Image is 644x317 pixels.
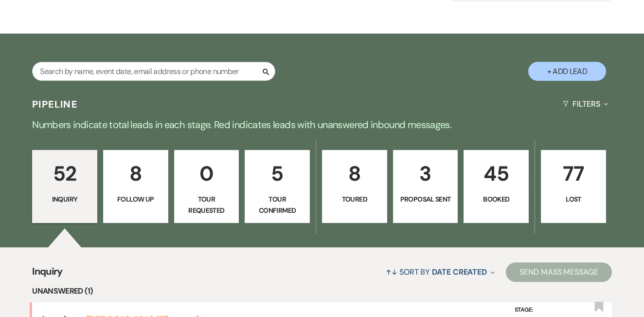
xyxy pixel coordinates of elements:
a: 77Lost [541,150,606,223]
button: + Add Lead [528,62,606,81]
p: Tour Requested [180,194,233,216]
p: 5 [251,157,304,190]
p: Proposal Sent [399,194,452,205]
p: Toured [328,194,381,205]
input: Search by name, event date, email address or phone number [32,62,275,81]
label: Stage: [515,305,588,316]
a: 0Tour Requested [174,150,239,223]
span: ↑↓ [386,267,397,277]
a: 8Follow Up [103,150,168,223]
li: Unanswered (1) [32,285,612,298]
a: 8Toured [322,150,387,223]
p: Booked [470,194,522,205]
a: 5Tour Confirmed [245,150,310,223]
p: 0 [180,157,233,190]
p: 8 [109,157,162,190]
p: 8 [328,157,381,190]
a: 45Booked [464,150,529,223]
span: Inquiry [32,264,63,285]
p: Follow Up [109,194,162,205]
button: Send Mass Message [506,262,612,282]
a: 3Proposal Sent [393,150,458,223]
button: Filters [559,91,612,117]
p: 45 [470,157,522,190]
p: 77 [547,157,600,190]
button: Sort By Date Created [382,259,499,285]
span: Date Created [432,267,487,277]
p: 52 [38,157,91,190]
h3: Pipeline [32,97,78,111]
p: Lost [547,194,600,205]
p: Tour Confirmed [251,194,304,216]
p: 3 [399,157,452,190]
a: 52Inquiry [32,150,97,223]
p: Inquiry [38,194,91,205]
